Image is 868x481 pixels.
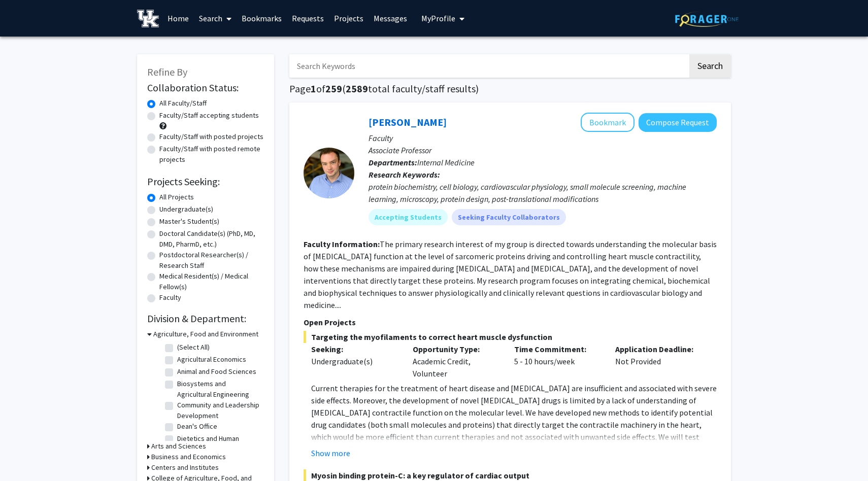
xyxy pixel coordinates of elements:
span: Targeting the myofilaments to correct heart muscle dysfunction [304,331,717,343]
h3: Centers and Institutes [151,462,219,473]
label: Postdoctoral Researcher(s) / Research Staff [159,250,264,271]
span: 2589 [346,82,368,95]
label: Biosystems and Agricultural Engineering [177,379,261,400]
label: (Select All) [177,342,210,353]
label: Dietetics and Human Nutrition [177,433,261,455]
a: Requests [287,1,329,36]
label: Faculty/Staff with posted remote projects [159,144,264,165]
label: Undergraduate(s) [159,204,213,215]
label: All Faculty/Staff [159,98,207,109]
h3: Arts and Sciences [151,441,206,452]
span: Refine By [147,65,187,78]
a: Home [162,1,194,36]
p: Open Projects [304,316,717,328]
div: Academic Credit, Volunteer [405,343,507,380]
span: Current therapies for the treatment of heart disease and [MEDICAL_DATA] are insufficient and asso... [311,383,717,478]
p: Faculty [369,132,717,144]
a: Messages [369,1,412,36]
div: 5 - 10 hours/week [507,343,608,380]
span: Internal Medicine [417,157,475,167]
input: Search Keywords [289,54,688,78]
h2: Projects Seeking: [147,176,264,188]
p: Time Commitment: [514,343,600,355]
div: Not Provided [608,343,709,380]
h3: Agriculture, Food and Environment [153,329,258,339]
iframe: Chat [8,435,43,473]
label: All Projects [159,192,194,202]
button: Search [689,54,731,78]
label: Doctoral Candidate(s) (PhD, MD, DMD, PharmD, etc.) [159,228,264,250]
mat-chip: Seeking Faculty Collaborators [452,209,566,225]
h2: Collaboration Status: [147,82,264,94]
h2: Division & Department: [147,313,264,325]
label: Community and Leadership Development [177,400,261,421]
p: Opportunity Type: [413,343,499,355]
a: [PERSON_NAME] [369,116,447,128]
label: Animal and Food Sciences [177,366,256,377]
b: Research Keywords: [369,169,440,180]
label: Faculty [159,292,181,303]
h1: Page of ( total faculty/staff results) [289,83,731,95]
label: Master's Student(s) [159,216,219,227]
b: Departments: [369,157,417,167]
label: Agricultural Economics [177,354,246,365]
p: Associate Professor [369,144,717,156]
label: Faculty/Staff with posted projects [159,131,263,142]
label: Medical Resident(s) / Medical Fellow(s) [159,271,264,292]
mat-chip: Accepting Students [369,209,448,225]
a: Search [194,1,237,36]
a: Projects [329,1,369,36]
label: Faculty/Staff accepting students [159,110,259,121]
fg-read-more: The primary research interest of my group is directed towards understanding the molecular basis o... [304,239,717,310]
p: Application Deadline: [615,343,702,355]
b: Faculty Information: [304,239,380,249]
p: Seeking: [311,343,397,355]
span: 259 [325,82,342,95]
span: 1 [311,82,316,95]
img: University of Kentucky Logo [137,10,159,27]
h3: Business and Economics [151,452,226,462]
button: Add Thomas Kampourakis to Bookmarks [581,113,635,132]
button: Compose Request to Thomas Kampourakis [639,113,717,132]
div: Undergraduate(s) [311,355,397,367]
img: ForagerOne Logo [675,11,739,27]
span: My Profile [421,13,455,23]
button: Show more [311,447,350,459]
label: Dean's Office [177,421,217,432]
div: protein biochemistry, cell biology, cardiovascular physiology, small molecule screening, machine ... [369,181,717,205]
a: Bookmarks [237,1,287,36]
